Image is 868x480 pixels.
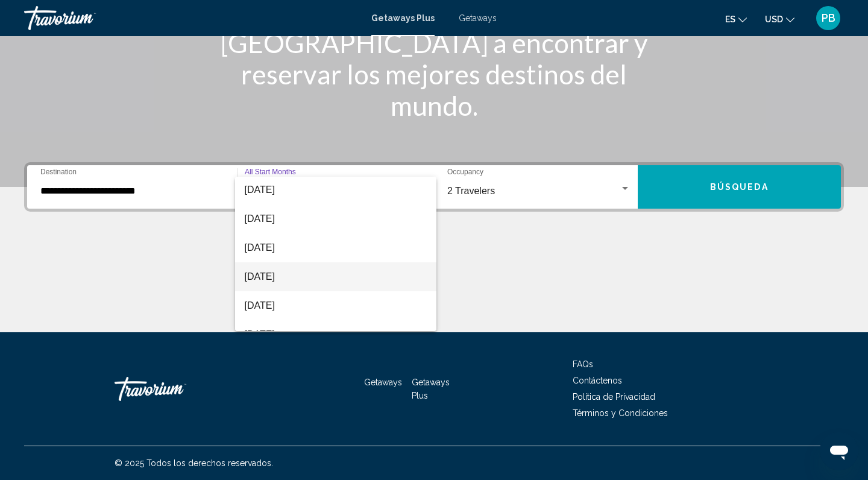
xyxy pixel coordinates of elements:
iframe: Button to launch messaging window [820,432,858,470]
span: [DATE] [245,233,427,262]
span: [DATE] [245,262,427,291]
span: [DATE] [245,291,427,320]
span: [DATE] [245,320,427,349]
span: [DATE] [245,175,427,204]
span: [DATE] [245,204,427,233]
